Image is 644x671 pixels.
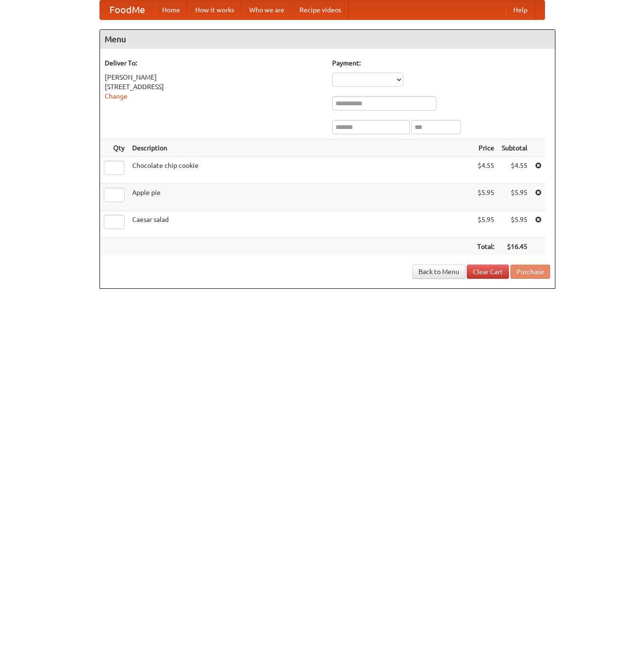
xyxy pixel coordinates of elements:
[128,211,473,238] td: Caesar salad
[128,157,473,184] td: Chocolate chip cookie
[506,0,535,19] a: Help
[467,265,509,279] a: Clear Cart
[128,139,473,157] th: Description
[498,139,531,157] th: Subtotal
[292,0,349,19] a: Recipe videos
[473,238,498,256] th: Total:
[498,157,531,184] td: $4.55
[412,265,465,279] a: Back to Menu
[473,139,498,157] th: Price
[105,92,127,100] a: Change
[473,157,498,184] td: $4.55
[332,58,550,68] h5: Payment:
[473,184,498,211] td: $5.95
[128,184,473,211] td: Apple pie
[100,0,154,19] a: FoodMe
[498,211,531,238] td: $5.95
[154,0,188,19] a: Home
[473,211,498,238] td: $5.95
[188,0,242,19] a: How it works
[242,0,292,19] a: Who we are
[105,82,323,92] div: [STREET_ADDRESS]
[498,238,531,256] th: $16.45
[498,184,531,211] td: $5.95
[105,73,323,82] div: [PERSON_NAME]
[510,265,550,279] button: Purchase
[105,58,323,68] h5: Deliver To:
[100,30,555,49] h4: Menu
[100,139,128,157] th: Qty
